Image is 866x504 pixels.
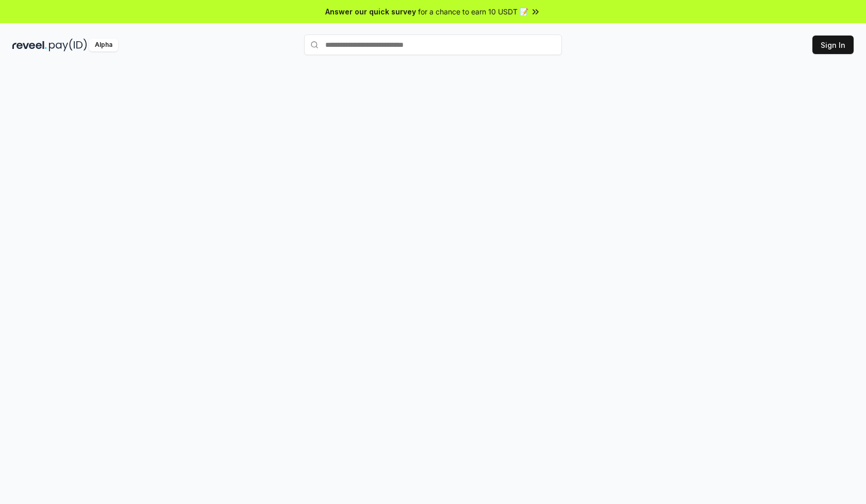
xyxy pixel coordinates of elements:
[49,39,87,51] img: pay_id
[812,36,854,54] button: Sign In
[418,6,528,17] span: for a chance to earn 10 USDT 📝
[89,39,118,51] div: Alpha
[12,39,47,51] img: reveel_dark
[325,6,416,17] span: Answer our quick survey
